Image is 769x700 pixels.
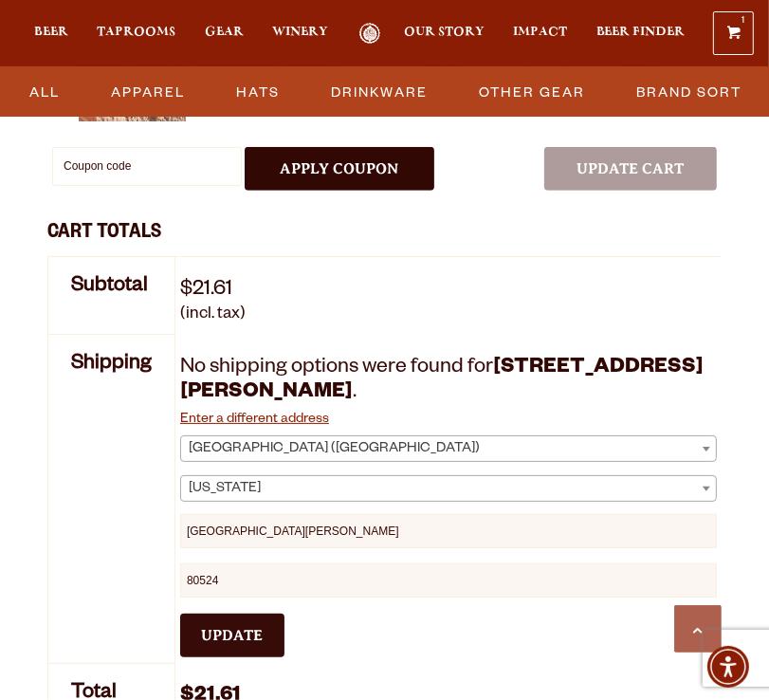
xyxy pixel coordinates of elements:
[97,23,175,45] a: Taprooms
[180,413,329,428] a: Enter a different address
[180,475,717,502] span: Colorado
[596,25,686,40] span: Beer Finder
[180,304,717,328] small: (incl. tax)
[674,605,722,653] a: Scroll to top
[346,23,394,45] a: Odell Home
[320,78,437,105] a: DRINKWARE
[513,25,567,40] span: Impact
[205,23,244,45] a: Gear
[180,614,284,657] button: Update
[479,78,585,105] span: OTHER GEAR
[225,78,289,105] a: HATS
[707,646,749,688] div: Accessibility Menu
[180,563,717,598] input: Postcode / ZIP
[205,25,244,40] span: Gear
[34,25,68,40] span: Beer
[34,23,68,45] a: Beer
[180,435,717,462] span: United States (US)
[180,280,192,303] span: $
[18,78,69,105] a: ALL
[245,147,434,191] button: Apply coupon
[180,280,232,303] bdi: 21.61
[180,514,717,548] input: City
[97,25,175,40] span: Taprooms
[272,25,328,40] span: Winery
[180,358,704,405] strong: [STREET_ADDRESS][PERSON_NAME]
[29,78,60,105] span: ALL
[636,78,742,105] span: BRAND SORT
[404,23,485,45] a: Our Story
[111,78,185,105] span: APPAREL
[272,23,328,45] a: Winery
[737,14,749,29] span: 1
[181,476,716,503] span: Colorado
[404,25,485,40] span: Our Story
[181,436,716,463] span: United States (US)
[331,78,428,105] span: DRINKWARE
[52,147,242,186] input: Coupon code
[714,12,753,54] a: 1
[625,78,751,105] a: BRAND SORT
[47,222,722,247] h2: Cart totals
[48,335,175,663] th: Shipping
[513,23,567,45] a: Impact
[467,78,595,105] a: OTHER GEAR
[236,78,280,105] span: HATS
[48,257,175,335] th: Subtotal
[175,335,723,663] td: No shipping options were found for .
[100,78,194,105] a: APPAREL
[544,147,717,191] button: Update cart
[596,23,686,45] a: Beer Finder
